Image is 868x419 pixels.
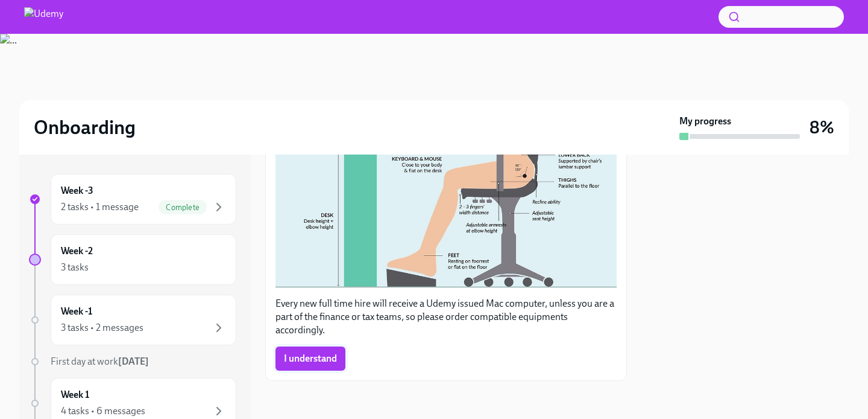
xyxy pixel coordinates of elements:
img: Udemy [24,7,63,27]
h6: Week -3 [61,184,93,197]
h6: Week -2 [61,245,93,258]
div: 3 tasks [61,261,89,274]
a: First day at work[DATE] [29,355,236,368]
div: 3 tasks • 2 messages [61,321,143,334]
h6: Week -1 [61,305,92,318]
h2: Onboarding [34,115,136,139]
div: 2 tasks • 1 message [61,200,139,214]
a: Week -23 tasks [29,234,236,285]
a: Week -32 tasks • 1 messageComplete [29,174,236,225]
a: Week -13 tasks • 2 messages [29,295,236,345]
div: 4 tasks • 6 messages [61,405,145,418]
h6: Week 1 [61,388,89,401]
span: I understand [284,353,337,365]
button: I understand [275,347,345,371]
h3: 8% [810,117,834,138]
strong: My progress [679,115,731,128]
span: Complete [159,203,207,212]
p: Every new full time hire will receive a Udemy issued Mac computer, unless you are a part of the f... [275,297,617,337]
strong: [DATE] [118,356,149,367]
span: First day at work [51,356,149,367]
